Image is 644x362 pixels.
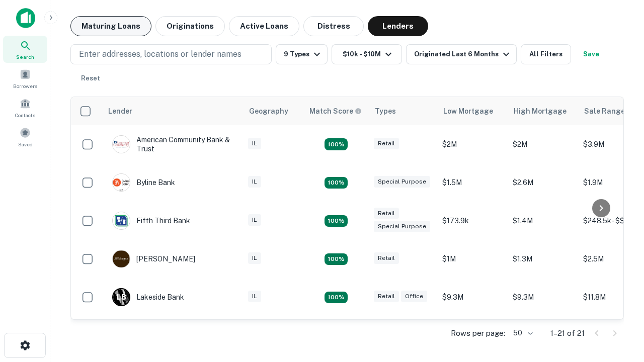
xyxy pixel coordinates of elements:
div: Originated Last 6 Months [414,48,512,60]
div: Special Purpose [374,221,430,232]
td: $5.4M [508,316,578,354]
div: Sale Range [584,105,625,117]
div: Matching Properties: 3, hasApolloMatch: undefined [325,177,348,189]
button: Active Loans [229,16,299,36]
th: Capitalize uses an advanced AI algorithm to match your search with the best lender. The match sco... [303,97,369,125]
button: 9 Types [276,44,328,64]
td: $173.9k [437,202,508,240]
div: Matching Properties: 2, hasApolloMatch: undefined [325,215,348,227]
button: $10k - $10M [332,44,402,64]
div: IL [248,214,261,226]
h6: Match Score [309,106,360,117]
a: Borrowers [3,65,47,92]
button: Maturing Loans [70,16,151,36]
a: Search [3,36,47,63]
td: $1.3M [508,240,578,278]
div: Retail [374,138,399,149]
div: Special Purpose [374,176,430,188]
th: Low Mortgage [437,97,508,125]
td: $9.3M [437,278,508,316]
button: All Filters [521,44,571,64]
button: Reset [74,68,107,88]
div: Low Mortgage [443,105,493,117]
th: Lender [102,97,243,125]
td: $1.5M [437,316,508,354]
div: Geography [249,105,288,117]
span: Search [16,53,34,61]
td: $2.6M [508,163,578,202]
div: IL [248,138,261,149]
button: Distress [303,16,364,36]
div: 50 [509,326,534,340]
div: IL [248,176,261,188]
td: $1.5M [437,163,508,202]
div: Capitalize uses an advanced AI algorithm to match your search with the best lender. The match sco... [309,106,362,117]
div: IL [248,291,261,302]
div: Matching Properties: 2, hasApolloMatch: undefined [325,253,348,265]
td: $9.3M [508,278,578,316]
span: Borrowers [13,82,37,90]
div: Office [401,291,427,302]
p: L B [117,292,126,303]
td: $2M [508,125,578,163]
button: Originated Last 6 Months [406,44,517,64]
div: American Community Bank & Trust [112,135,233,153]
div: Retail [374,252,399,264]
div: Types [375,105,396,117]
p: Enter addresses, locations or lender names [79,48,242,60]
iframe: Chat Widget [594,249,644,298]
div: IL [248,252,261,264]
img: picture [113,250,130,267]
button: Enter addresses, locations or lender names [70,44,272,64]
th: Types [369,97,437,125]
div: Lender [108,105,132,117]
div: Lakeside Bank [112,288,184,306]
button: Save your search to get updates of matches that match your search criteria. [575,44,607,64]
img: picture [113,212,130,229]
a: Contacts [3,94,47,121]
img: picture [113,174,130,191]
button: Lenders [368,16,428,36]
div: Matching Properties: 3, hasApolloMatch: undefined [325,292,348,304]
img: capitalize-icon.png [16,8,35,28]
div: Retail [374,291,399,302]
th: High Mortgage [508,97,578,125]
div: Byline Bank [112,173,175,192]
td: $1M [437,240,508,278]
a: Saved [3,123,47,150]
td: $2M [437,125,508,163]
div: Matching Properties: 2, hasApolloMatch: undefined [325,138,348,150]
p: Rows per page: [451,327,505,339]
div: Fifth Third Bank [112,212,190,230]
div: Retail [374,208,399,219]
p: 1–21 of 21 [550,327,585,339]
span: Saved [18,140,33,148]
td: $1.4M [508,202,578,240]
th: Geography [243,97,303,125]
div: [PERSON_NAME] [112,250,195,268]
div: High Mortgage [514,105,567,117]
img: picture [113,136,130,153]
button: Originations [155,16,225,36]
span: Contacts [15,111,35,119]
